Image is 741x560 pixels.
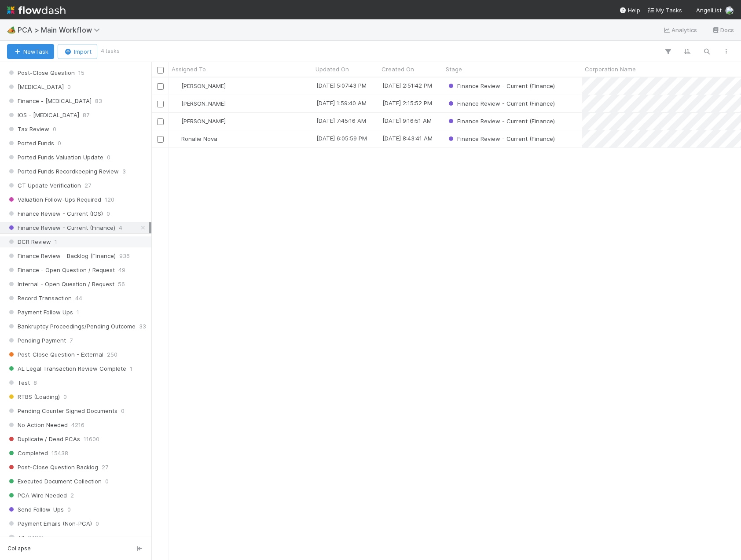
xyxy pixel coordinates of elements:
span: AngelList [696,7,722,14]
span: Finance - [MEDICAL_DATA] [7,96,92,107]
span: Payment Emails (Non-PCA) [7,518,92,529]
a: Docs [712,25,734,35]
div: Ronalie Nova [172,134,217,143]
div: [DATE] 2:15:52 PM [382,99,432,107]
input: Toggle All Rows Selected [157,67,164,74]
span: IOS - [MEDICAL_DATA] [7,110,79,121]
span: No Action Needed [7,420,68,431]
span: 0 [53,124,56,135]
div: Finance Review - Current (Finance) [447,99,555,108]
span: Ported Funds Valuation Update [7,152,103,163]
span: Finance - Open Question / Request [7,265,115,276]
span: 0 [107,152,110,163]
span: RTBS (Loading) [7,391,60,402]
span: 7 [70,335,73,346]
span: 4 [119,222,122,233]
span: Bankruptcy Proceedings/Pending Outcome [7,321,136,332]
span: Ported Funds Recordkeeping Review [7,166,119,177]
input: Toggle Row Selected [157,136,164,143]
span: 1 [77,307,79,318]
span: 0 [58,138,61,149]
span: Finance Review - Current (Finance) [447,118,555,125]
div: [DATE] 5:07:43 PM [316,81,367,90]
div: [DATE] 7:45:16 AM [316,116,366,125]
span: 🏕️ [7,26,16,33]
span: CT Update Verification [7,180,81,191]
span: Executed Document Collection [7,476,102,487]
span: Send Follow-Ups [7,504,64,515]
span: Finance Review - Current (Finance) [447,100,555,107]
span: 2 [70,490,74,501]
span: 33 [139,321,146,332]
span: Duplicate / Dead PCAs [7,434,80,445]
span: Pending Counter Signed Documents [7,405,117,416]
span: Post-Close Question [7,67,75,78]
span: Ronalie Nova [181,135,217,142]
span: 1 [55,236,57,247]
button: NewTask [7,44,54,59]
span: 27 [102,462,108,473]
span: 3 [122,166,126,177]
div: [DATE] 1:59:40 AM [316,99,367,107]
span: 936 [119,251,130,262]
img: avatar_0d9988fd-9a15-4cc7-ad96-88feab9e0fa9.png [173,135,180,142]
span: Ported Funds [7,138,54,149]
span: AL Legal Transaction Review Complete [7,363,126,374]
div: [DATE] 8:43:41 AM [382,134,433,143]
div: Finance Review - Current (Finance) [447,81,555,90]
div: Finance Review - Current (Finance) [447,134,555,143]
span: Completed [7,448,48,459]
span: Created On [382,65,414,74]
span: 120 [105,194,114,205]
span: Post-Close Question - External [7,349,103,360]
img: avatar_c7c7de23-09de-42ad-8e02-7981c37ee075.png [173,100,180,107]
span: Assigned To [172,65,206,74]
span: 34895 [28,532,45,543]
span: 11600 [84,434,99,445]
a: My Tasks [647,6,682,15]
span: [MEDICAL_DATA] [7,81,64,92]
span: [PERSON_NAME] [181,118,226,125]
small: 4 tasks [101,47,120,55]
span: PCA > Main Workflow [18,26,104,34]
img: logo-inverted-e16ddd16eac7371096b0.svg [7,3,66,18]
span: 27 [84,180,91,191]
span: Internal - Open Question / Request [7,279,114,290]
input: Toggle Row Selected [157,83,164,90]
span: Stage [446,65,462,74]
div: Help [619,6,640,15]
span: Finance Review - Current (Finance) [447,135,555,142]
span: 8 [33,377,37,388]
span: [PERSON_NAME] [181,82,226,89]
input: Toggle Row Selected [157,101,164,107]
div: [PERSON_NAME] [172,81,226,90]
span: [PERSON_NAME] [181,100,226,107]
div: [PERSON_NAME] [172,117,226,125]
span: Post-Close Question Backlog [7,462,98,473]
span: Valuation Follow-Ups Required [7,194,101,205]
span: Updated On [315,65,349,74]
span: My Tasks [647,7,682,14]
span: Test [7,377,30,388]
img: avatar_c7c7de23-09de-42ad-8e02-7981c37ee075.png [173,118,180,125]
div: All [7,532,149,543]
span: PCA Wire Needed [7,490,67,501]
span: 0 [67,81,71,92]
span: 250 [107,349,117,360]
span: 0 [95,518,99,529]
div: [PERSON_NAME] [172,99,226,108]
span: 15438 [51,448,68,459]
span: Tax Review [7,124,49,135]
span: Finance Review - Current (Finance) [447,82,555,89]
span: 56 [118,279,125,290]
span: 0 [67,504,71,515]
span: Corporation Name [585,65,636,74]
span: Record Transaction [7,293,72,304]
span: Payment Follow Ups [7,307,73,318]
div: [DATE] 2:51:42 PM [382,81,432,90]
span: 4216 [71,420,84,431]
span: Finance Review - Backlog (Finance) [7,251,116,262]
img: avatar_c0d2ec3f-77e2-40ea-8107-ee7bdb5edede.png [725,6,734,15]
span: 0 [63,391,67,402]
div: [DATE] 6:05:59 PM [316,134,367,143]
